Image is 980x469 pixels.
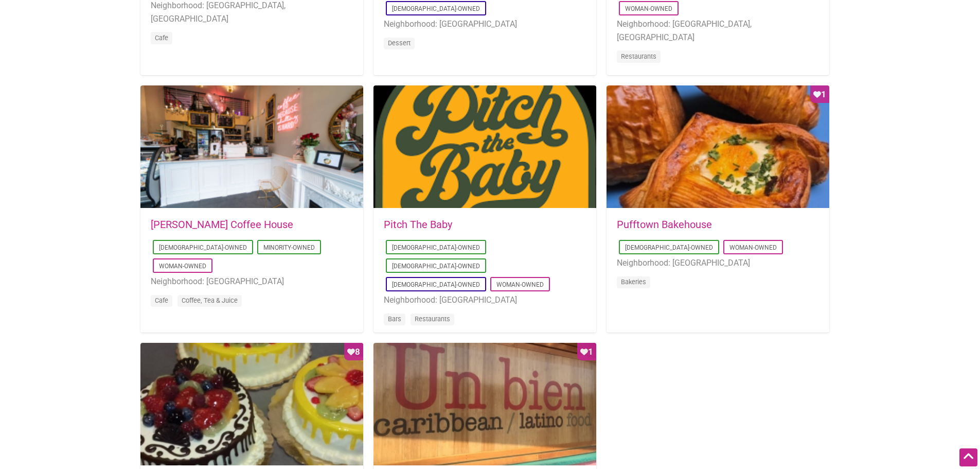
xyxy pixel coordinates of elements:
[959,448,977,466] div: Scroll Back to Top
[159,263,206,270] a: Woman-Owned
[621,53,656,60] a: Restaurants
[617,256,819,270] li: Neighborhood: [GEOGRAPHIC_DATA]
[392,5,480,12] a: [DEMOGRAPHIC_DATA]-Owned
[155,34,168,42] a: Cafe
[263,244,315,251] a: Minority-Owned
[625,5,672,12] a: Woman-Owned
[392,281,480,288] a: [DEMOGRAPHIC_DATA]-Owned
[729,244,777,251] a: Woman-Owned
[392,244,480,251] a: [DEMOGRAPHIC_DATA]-Owned
[384,18,586,31] li: Neighborhood: [GEOGRAPHIC_DATA]
[617,218,712,231] a: Pufftown Bakehouse
[617,18,819,44] li: Neighborhood: [GEOGRAPHIC_DATA], [GEOGRAPHIC_DATA]
[392,263,480,270] a: [DEMOGRAPHIC_DATA]-Owned
[384,218,452,231] a: Pitch The Baby
[388,39,411,47] a: Dessert
[415,315,450,323] a: Restaurants
[388,315,401,323] a: Bars
[151,218,293,231] a: [PERSON_NAME] Coffee House
[384,293,586,307] li: Neighborhood: [GEOGRAPHIC_DATA]
[151,275,353,288] li: Neighborhood: [GEOGRAPHIC_DATA]
[621,278,646,286] a: Bakeries
[182,297,238,304] a: Coffee, Tea & Juice
[625,244,713,251] a: [DEMOGRAPHIC_DATA]-Owned
[159,244,247,251] a: [DEMOGRAPHIC_DATA]-Owned
[496,281,544,288] a: Woman-Owned
[155,297,168,304] a: Cafe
